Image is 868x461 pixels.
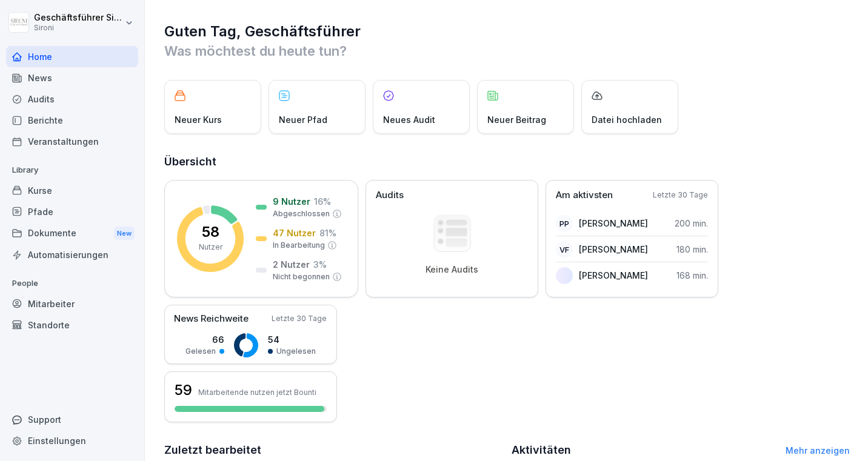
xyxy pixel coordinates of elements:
[6,46,138,67] a: Home
[579,217,648,230] p: [PERSON_NAME]
[6,222,138,245] a: DokumenteNew
[6,244,138,265] a: Automatisierungen
[164,442,503,459] h2: Zuletzt bearbeitet
[164,22,850,41] h1: Guten Tag, Geschäftsführer
[6,131,138,152] a: Veranstaltungen
[314,195,331,208] p: 16 %
[268,333,316,346] p: 54
[512,442,571,459] h2: Aktivitäten
[34,13,122,23] p: Geschäftsführer Sironi
[6,110,138,131] a: Berichte
[199,242,222,253] p: Nutzer
[426,264,478,275] p: Keine Audits
[319,227,336,239] p: 81 %
[579,243,648,256] p: [PERSON_NAME]
[376,188,404,202] p: Audits
[273,227,316,239] p: 47 Nutzer
[676,269,708,282] p: 168 min.
[556,215,573,232] div: PP
[272,313,327,324] p: Letzte 30 Tage
[185,346,216,357] p: Gelesen
[313,258,327,271] p: 3 %
[592,113,662,126] p: Datei hochladen
[676,243,708,256] p: 180 min.
[273,208,330,219] p: Abgeschlossen
[675,217,708,230] p: 200 min.
[202,225,219,239] p: 58
[185,333,224,346] p: 66
[6,180,138,201] a: Kurse
[6,274,138,293] p: People
[6,161,138,180] p: Library
[6,222,138,245] div: Dokumente
[279,113,327,126] p: Neuer Pfad
[383,113,435,126] p: Neues Audit
[273,240,325,251] p: In Bearbeitung
[487,113,546,126] p: Neuer Beitrag
[6,293,138,314] a: Mitarbeiter
[6,201,138,222] a: Pfade
[198,388,316,397] p: Mitarbeitende nutzen jetzt Bounti
[6,88,138,110] a: Audits
[175,113,222,126] p: Neuer Kurs
[164,153,850,170] h2: Übersicht
[6,409,138,430] div: Support
[786,445,850,456] a: Mehr anzeigen
[556,188,613,202] p: Am aktivsten
[34,24,122,32] p: Sironi
[6,314,138,336] a: Standorte
[273,195,310,208] p: 9 Nutzer
[114,227,135,240] div: New
[6,430,138,451] a: Einstellungen
[6,67,138,88] a: News
[579,269,648,282] p: [PERSON_NAME]
[174,312,249,326] p: News Reichweite
[175,380,192,400] h3: 59
[273,271,330,282] p: Nicht begonnen
[556,241,573,258] div: VF
[273,258,310,271] p: 2 Nutzer
[276,346,316,357] p: Ungelesen
[164,41,850,61] p: Was möchtest du heute tun?
[653,190,708,201] p: Letzte 30 Tage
